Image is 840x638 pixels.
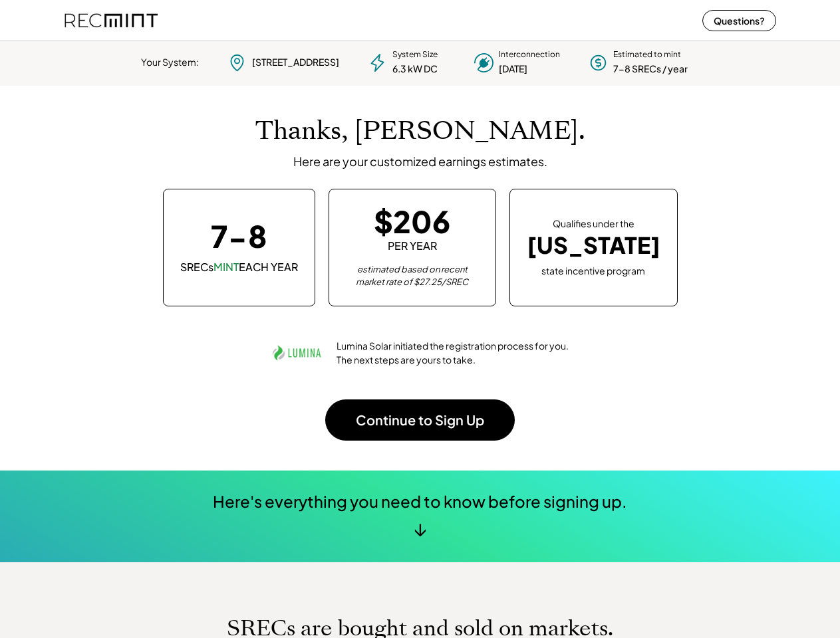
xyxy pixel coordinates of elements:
div: estimated based on recent market rate of $27.25/SREC [346,263,479,289]
font: MINT [213,260,239,274]
div: ↓ [414,518,426,538]
div: Your System: [141,56,199,69]
div: [DATE] [499,62,527,76]
img: recmint-logotype%403x%20%281%29.jpeg [65,3,158,38]
div: Here's everything you need to know before signing up. [213,490,627,513]
div: $206 [374,206,450,236]
div: Lumina Solar initiated the registration process for you. The next steps are yours to take. [337,339,570,367]
div: System Size [392,49,438,60]
div: 7-8 SRECs / year [613,62,688,76]
div: Qualifies under the [553,217,634,231]
div: [US_STATE] [527,232,660,259]
div: PER YEAR [388,239,437,253]
div: SRECs EACH YEAR [180,260,298,274]
h1: Thanks, [PERSON_NAME]. [255,116,585,147]
div: 6.3 kW DC [392,62,438,76]
div: Interconnection [499,49,560,60]
div: Estimated to mint [613,49,681,60]
div: Here are your customized earnings estimates. [293,154,547,169]
img: lumina.png [270,326,323,379]
div: 7-8 [211,221,267,251]
div: [STREET_ADDRESS] [252,56,339,69]
button: Questions? [702,10,776,31]
div: state incentive program [541,263,645,278]
button: Continue to Sign Up [325,399,515,441]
